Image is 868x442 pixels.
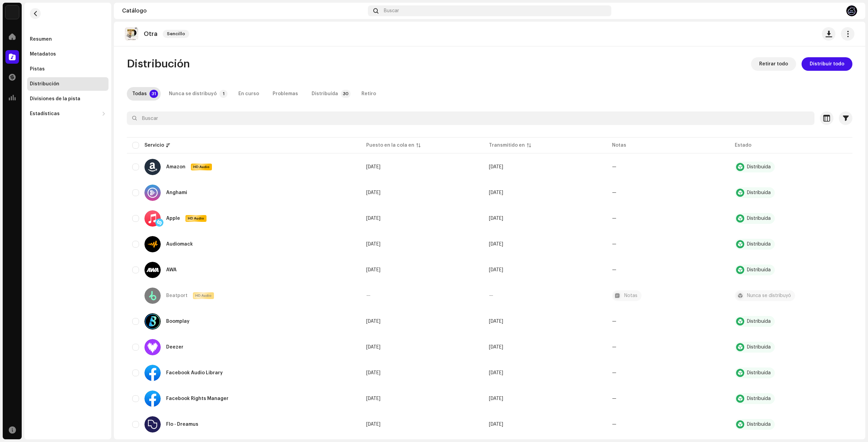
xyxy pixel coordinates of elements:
span: 27 mar 2025 [366,165,380,169]
re-a-table-badge: — [612,216,616,221]
span: Buscar [384,8,399,14]
div: Servicio [144,142,164,149]
re-m-nav-item: Resumen [27,33,108,46]
span: 27 mar 2025 [366,268,380,272]
div: Pistas [30,66,45,72]
re-a-table-badge: — [612,165,616,169]
p-badge: 31 [150,90,158,98]
div: Boomplay [166,319,190,324]
re-a-table-badge: — [612,422,616,427]
span: 28 mar 2025 [489,190,503,195]
div: Amazon [166,165,185,169]
re-a-table-badge: — [612,190,616,195]
span: — [366,293,371,298]
span: 28 mar 2025 [489,216,503,221]
span: Distribución [127,57,190,71]
div: Audiomack [166,242,193,247]
img: 5a7154f5-4caf-4e6b-a015-5c82a848ca8f [125,27,138,41]
div: Distribuída [747,422,771,427]
div: Puesto en la cola en [366,142,414,149]
div: Resumen [30,37,52,42]
span: HD Audio [186,216,206,221]
div: AWA [166,268,177,272]
p-badge: 1 [219,90,228,98]
span: 28 mar 2025 [489,396,503,401]
p: Otra [144,30,157,38]
span: 28 mar 2025 [489,422,503,427]
span: 27 mar 2025 [366,371,380,375]
div: Metadatos [30,51,56,57]
span: Distribuir todo [810,57,844,71]
img: 297a105e-aa6c-4183-9ff4-27133c00f2e2 [5,5,19,19]
span: HD Audio [194,293,213,298]
re-a-table-badge: — [612,371,616,375]
div: Distribuída [747,165,771,169]
span: 27 mar 2025 [366,396,380,401]
re-m-nav-item: Distribución [27,77,108,91]
re-m-nav-item: Metadatos [27,47,108,61]
re-a-table-badge: — [612,319,616,324]
div: Transmitido en [489,142,525,149]
span: 27 mar 2025 [366,422,380,427]
div: Flo - Dreamus [166,422,198,427]
button: Retirar todo [751,57,796,71]
div: Nunca se distribuyó [169,87,217,101]
div: Catálogo [122,8,365,14]
div: Deezer [166,345,183,350]
span: 28 mar 2025 [489,345,503,350]
span: 27 mar 2025 [366,216,380,221]
span: 27 mar 2025 [366,345,380,350]
img: 59d7a24f-c623-40bb-88e6-fa433ac25066 [846,5,857,16]
div: Facebook Audio Library [166,371,223,375]
div: Distribuída [747,216,771,221]
span: 28 mar 2025 [489,165,503,169]
span: 28 mar 2025 [489,242,503,247]
input: Buscar [127,111,814,125]
span: Sencillo [163,30,189,38]
re-a-table-badge: — [612,268,616,272]
div: Distribuída [747,396,771,401]
span: 28 mar 2025 [489,319,503,324]
div: Distribuída [747,242,771,247]
div: Beatport [166,293,188,298]
div: Estadísticas [30,111,60,117]
re-m-nav-item: Pistas [27,62,108,76]
span: 28 mar 2025 [489,268,503,272]
p-badge: 30 [341,90,351,98]
div: En curso [238,87,259,101]
re-a-table-badge: — [612,345,616,350]
div: Facebook Rights Manager [166,396,229,401]
span: 27 mar 2025 [366,190,380,195]
div: Distribuída [312,87,338,101]
div: Distribuída [747,268,771,272]
div: Anghami [166,190,187,195]
div: Retiro [361,87,376,101]
span: 27 mar 2025 [366,319,380,324]
span: — [489,293,493,298]
button: Distribuir todo [802,57,852,71]
div: Distribuída [747,345,771,350]
div: Todas [132,87,147,101]
div: Apple [166,216,180,221]
span: Retirar todo [759,57,788,71]
re-m-nav-dropdown: Estadísticas [27,107,108,121]
div: Distribuída [747,319,771,324]
span: HD Audio [192,165,211,169]
re-a-table-badge: — [612,242,616,247]
re-m-nav-item: Divisiones de la pista [27,92,108,106]
div: Divisiones de la pista [30,96,80,102]
span: 28 mar 2025 [489,371,503,375]
div: Nunca se distribuyó [747,293,791,298]
div: Problemas [273,87,298,101]
span: 27 mar 2025 [366,242,380,247]
re-a-table-badge: — [612,396,616,401]
div: Notas [624,293,637,298]
div: Distribuída [747,190,771,195]
div: Distribución [30,81,59,87]
div: Distribuída [747,371,771,375]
